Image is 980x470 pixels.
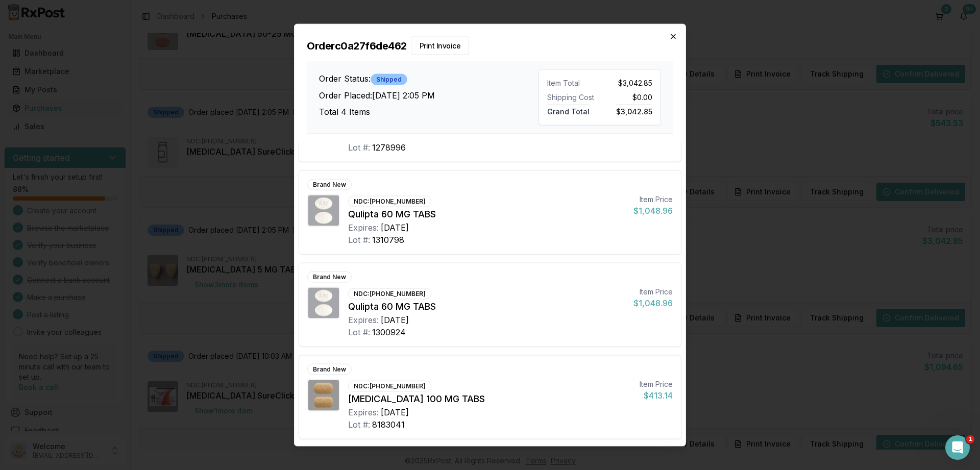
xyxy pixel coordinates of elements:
[348,313,379,326] div: Expires:
[547,78,596,88] div: Item Total
[348,233,370,245] div: Lot #:
[381,313,409,326] div: [DATE]
[547,92,596,102] div: Shipping Cost
[381,406,409,418] div: [DATE]
[372,233,404,245] div: 1310798
[319,106,538,118] h3: Total 4 Items
[348,195,431,207] div: NDC: [PHONE_NUMBER]
[547,104,590,115] span: Grand Total
[411,36,470,55] button: Print Invoice
[381,221,409,233] div: [DATE]
[348,207,625,221] div: Qulipta 60 MG TABS
[319,72,538,85] h3: Order Status:
[307,179,352,190] div: Brand New
[308,195,339,226] img: Qulipta 60 MG TABS
[945,435,970,460] iframe: Intercom live chat
[372,141,406,153] div: 1278996
[616,104,652,115] span: $3,042.85
[640,389,673,401] div: $413.14
[348,299,625,313] div: Qulipta 60 MG TABS
[633,204,673,216] div: $1,048.96
[640,379,673,389] div: Item Price
[348,406,379,418] div: Expires:
[633,286,673,296] div: Item Price
[308,287,339,318] img: Qulipta 60 MG TABS
[307,363,352,375] div: Brand New
[966,435,974,443] span: 1
[604,92,652,102] div: $0.00
[319,89,538,102] h3: Order Placed: [DATE] 2:05 PM
[633,194,673,204] div: Item Price
[618,78,652,88] span: $3,042.85
[348,380,431,391] div: NDC: [PHONE_NUMBER]
[348,326,370,338] div: Lot #:
[308,380,339,410] img: Zoloft 100 MG TABS
[307,271,352,282] div: Brand New
[372,418,405,430] div: 8183041
[372,326,406,338] div: 1300924
[633,296,673,309] div: $1,048.96
[371,74,407,85] div: Shipped
[348,141,370,153] div: Lot #:
[348,288,431,299] div: NDC: [PHONE_NUMBER]
[348,418,370,430] div: Lot #:
[348,391,631,406] div: [MEDICAL_DATA] 100 MG TABS
[307,36,673,55] h2: Order c0a27f6de462
[348,221,379,233] div: Expires:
